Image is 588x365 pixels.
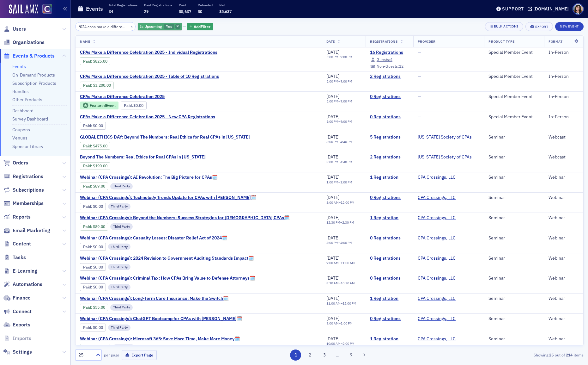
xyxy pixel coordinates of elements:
span: Webinar (CPA Crossings): Criminal Tax: How CPAs Bring Value to Defense Attorneys🗓️ [80,275,255,281]
button: × [129,23,135,29]
a: Paid [83,59,91,64]
a: Webinar (CPA Crossings): 2024 Revision to Government Auditing Standards Impact🗓️ [80,256,254,261]
span: Registrations [13,173,43,180]
a: CPAs Make a Difference Celebration 2025 - Table of 10 Registrations [80,74,219,79]
button: 9 [345,350,356,361]
a: Paid [124,103,132,108]
time: 4:40 PM [340,160,352,164]
span: Connect [13,308,32,315]
time: 4:40 PM [340,139,352,144]
div: Third Party [110,223,133,230]
span: Profile [573,3,584,15]
a: Reports [3,213,31,220]
a: Other Products [12,97,42,102]
time: 5:00 PM [326,99,338,103]
time: 11:00 AM [341,261,355,265]
span: Email Marketing [13,227,50,234]
div: Third Party [108,203,130,210]
time: 5:00 PM [326,55,338,59]
time: 12:30 PM [326,220,340,225]
time: 5:00 PM [326,119,338,124]
a: Webinar (CPA Crossings): Beyond the Numbers: Success Strategies for [DEMOGRAPHIC_DATA] CPAs🗓️ [80,215,289,221]
time: 3:00 PM [326,240,338,245]
img: SailAMX [42,4,52,14]
a: CPA Crossings, LLC [418,336,456,342]
a: CPA Crossings, LLC [418,296,456,301]
a: Finance [3,294,31,301]
span: Guests: [377,57,390,62]
a: On-Demand Products [12,72,55,78]
a: GLOBAL ETHICS DAY: Beyond The Numbers: Real Ethics for Real CPAs in [US_STATE] [80,134,250,140]
span: $0.00 [93,244,103,249]
span: Users [13,26,26,33]
div: Paid: 0 - $0 [80,203,106,210]
div: – [326,180,352,184]
span: Colorado Society of CPAs [418,134,472,140]
div: Bulk Actions [494,25,518,28]
a: Webinar (CPA Crossings): Long-Term Care Insurance: Make the Switch🗓️ [80,296,228,301]
a: Guests:4 [370,58,392,62]
a: Sponsor Library [12,144,43,149]
span: Orders [13,159,28,166]
a: Paid [83,83,91,88]
div: Webcast [549,154,579,160]
div: Support [502,6,524,12]
a: Settings [3,349,32,356]
span: Reports [13,213,31,220]
div: Webcast [549,134,579,140]
div: Paid: 1 - $8900 [80,223,108,230]
span: Finance [13,294,31,301]
a: Venues [12,135,27,141]
button: Export Page [122,350,157,360]
button: Bulk Actions [485,22,523,31]
a: CPAs Make a Difference Celebration 2025 - New CPA Registrations [80,114,215,120]
a: CPA Crossings, LLC [418,175,456,180]
div: Webinar [549,275,579,281]
span: CPAs Make a Difference Celebration 2025 [80,94,186,100]
span: CPA Crossings, LLC [418,215,458,221]
a: Coupons [12,127,30,133]
a: Survey Dashboard [12,116,48,122]
a: Paid [83,224,91,229]
span: : [83,285,93,289]
label: per page [104,352,119,358]
span: Colorado Society of CPAs [418,154,472,160]
a: CPA Crossings, LLC [418,235,456,241]
a: Paid [83,325,91,330]
a: 1 Registration [370,336,409,342]
a: Events & Products [3,53,55,59]
div: – [326,201,355,205]
div: – [326,261,355,265]
div: – [326,241,352,245]
span: Webinar (CPA Crossings): AI Revolution: The Big Picture for CPAs🗓️ [80,175,217,180]
span: 29 [144,9,149,14]
time: 9:00 PM [340,79,352,84]
div: – [326,140,352,144]
a: CPA Crossings, LLC [418,316,456,322]
span: $0.00 [133,103,143,108]
a: Exports [3,321,30,328]
a: 0 Registrations [370,114,409,120]
span: [DATE] [326,134,339,140]
span: $3,200.00 [93,83,111,88]
div: Yes [138,23,182,31]
span: : [83,59,93,64]
a: Webinar (CPA Crossings): Microsoft 365: Save More Time, Make More Money🗓️ [80,336,240,342]
a: 5 Registrations [370,134,409,140]
a: Paid [83,123,91,128]
span: Subscriptions [13,187,44,194]
div: Seminar [488,296,540,301]
span: — [418,94,421,99]
a: 0 Registrations [370,235,409,241]
span: [DATE] [326,255,339,261]
div: – [326,120,352,124]
div: In-Person [549,50,579,55]
a: Paid [83,204,91,209]
time: 5:00 PM [326,79,338,84]
span: Automations [13,281,42,288]
time: 8:30 AM [326,281,339,285]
